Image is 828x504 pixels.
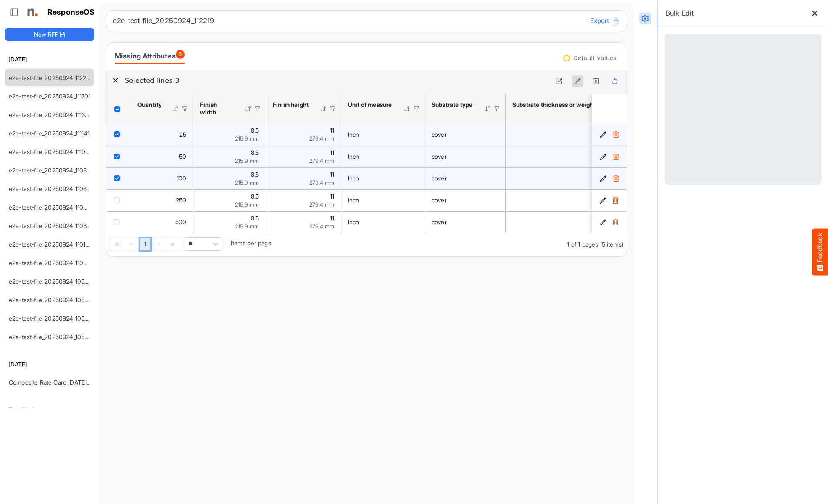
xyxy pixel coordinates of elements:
td: 500 is template cell Column Header httpsnorthellcomontologiesmapping-rulesorderhasquantity [131,211,193,233]
div: Unit of measure [348,101,393,109]
span: 279.4 mm [309,223,334,230]
td: 62ed75ca-b4de-40c5-aadb-ff2a5f3ad1e2 is template cell Column Header [592,211,628,233]
div: Finish height [273,101,309,109]
a: e2e-test-file_20250924_110422 [9,204,94,211]
td: 80 is template cell Column Header httpsnorthellcomontologiesmapping-rulesmaterialhasmaterialthick... [506,146,630,167]
a: e2e-test-file_20250924_110646 [9,185,94,192]
td: checkbox [106,211,131,233]
span: 100 [177,175,186,182]
span: cover [432,131,447,138]
a: e2e-test-file_20250924_111033 [9,148,92,155]
div: Go to first page [110,236,124,252]
div: Filter Icon [493,105,501,113]
span: 279.4 mm [309,201,334,208]
div: Substrate thickness or weight [512,101,598,109]
td: 11 is template cell Column Header httpsnorthellcomontologiesmapping-rulesmeasurementhasfinishsize... [266,211,341,233]
span: 25 [179,131,186,138]
button: Edit [599,130,607,139]
a: Composite Rate Card [DATE]_smaller [9,379,108,386]
button: Delete [612,174,620,183]
span: 215.9 mm [235,223,259,230]
td: 80 is template cell Column Header httpsnorthellcomontologiesmapping-rulesmaterialhasmaterialthick... [506,167,630,189]
a: e2e-test-file_20250924_105529 [9,296,95,303]
h6: [DATE] [5,360,94,369]
div: Filter Icon [329,105,337,113]
span: 279.4 mm [309,179,334,186]
a: e2e-test-file_20250924_110803 [9,167,94,174]
h1: ResponseOS [47,8,95,17]
td: 8.5 is template cell Column Header httpsnorthellcomontologiesmapping-rulesmeasurementhasfinishsiz... [193,189,266,211]
td: 80 is template cell Column Header httpsnorthellcomontologiesmapping-rulesmaterialhasmaterialthick... [506,124,630,146]
div: Go to previous page [124,236,139,252]
td: 3e7aefe8-529c-4c50-b28f-d709ed62131c is template cell Column Header [592,189,628,211]
td: 8.5 is template cell Column Header httpsnorthellcomontologiesmapping-rulesmeasurementhasfinishsiz... [193,146,266,167]
a: e2e-test-file_20250924_110035 [9,259,94,266]
h6: This Week [5,405,94,414]
span: 11 [330,215,334,222]
span: Inch [348,175,359,182]
span: 50 [179,153,186,160]
span: 8.5 [251,149,259,156]
td: checkbox [106,124,131,146]
a: e2e-test-file_20250924_112219 [9,74,92,81]
span: cover [432,196,447,204]
button: Edit [599,152,607,161]
td: 8.5 is template cell Column Header httpsnorthellcomontologiesmapping-rulesmeasurementhasfinishsiz... [193,124,266,146]
td: 11 is template cell Column Header httpsnorthellcomontologiesmapping-rulesmeasurementhasfinishsize... [266,167,341,189]
td: Inch is template cell Column Header httpsnorthellcomontologiesmapping-rulesmeasurementhasunitofme... [341,211,425,233]
button: New RFP [5,28,94,41]
span: 279.4 mm [309,157,334,164]
span: 11 [330,149,334,156]
span: cover [432,218,447,225]
th: Header checkbox [106,94,131,124]
td: 2a92e624-6210-43c9-9801-a6da4844b865 is template cell Column Header [592,124,628,146]
span: 215.9 mm [235,201,259,208]
button: Delete [612,130,620,139]
td: 11 is template cell Column Header httpsnorthellcomontologiesmapping-rulesmeasurementhasfinishsize... [266,189,341,211]
span: cover [432,153,447,160]
div: Default values [573,55,617,61]
div: Go to next page [152,236,166,252]
a: e2e-test-file_20250924_105914 [9,278,94,285]
span: Inch [348,153,359,160]
td: 100 is template cell Column Header httpsnorthellcomontologiesmapping-rulesorderhasquantity [131,167,193,189]
button: Delete [611,218,620,226]
td: 8.5 is template cell Column Header httpsnorthellcomontologiesmapping-rulesmeasurementhasfinishsiz... [193,167,266,189]
div: Missing Attributes [115,50,185,62]
td: Inch is template cell Column Header httpsnorthellcomontologiesmapping-rulesmeasurementhasunitofme... [341,146,425,167]
span: 215.9 mm [235,157,259,164]
h6: [DATE] [5,55,94,64]
span: 5 [176,50,185,59]
td: cover is template cell Column Header httpsnorthellcomontologiesmapping-rulesmaterialhassubstratem... [425,124,506,146]
h6: Bulk Edit [665,7,694,19]
button: Edit [599,174,607,183]
span: 279.4 mm [309,135,334,142]
span: 1 of 1 pages [567,241,598,248]
span: 500 [175,218,186,225]
td: checkbox [106,189,131,211]
a: e2e-test-file_20250924_111359 [9,111,92,118]
td: Inch is template cell Column Header httpsnorthellcomontologiesmapping-rulesmeasurementhasunitofme... [341,124,425,146]
td: cover is template cell Column Header httpsnorthellcomontologiesmapping-rulesmaterialhassubstratem... [425,211,506,233]
div: Quantity [137,101,161,109]
td: 80 is template cell Column Header httpsnorthellcomontologiesmapping-rulesmaterialhasmaterialthick... [506,211,630,233]
td: cover is template cell Column Header httpsnorthellcomontologiesmapping-rulesmaterialhassubstratem... [425,167,506,189]
a: Page 1 of 1 Pages [139,237,152,252]
span: 215.9 mm [235,179,259,186]
div: Pager Container [106,233,627,256]
span: cover [432,175,447,182]
td: 11 is template cell Column Header httpsnorthellcomontologiesmapping-rulesmeasurementhasfinishsize... [266,146,341,167]
span: 8.5 [251,193,259,200]
td: cover is template cell Column Header httpsnorthellcomontologiesmapping-rulesmaterialhassubstratem... [425,146,506,167]
td: checkbox [106,146,131,167]
span: (5 items) [600,241,623,248]
a: e2e-test-file_20250924_105318 [9,315,94,322]
span: Items per page [231,239,271,247]
td: 1af55880-adf9-48fb-b6dd-1c01d25cc4cd is template cell Column Header [592,146,628,167]
td: checkbox [106,167,131,189]
button: Edit [599,196,607,204]
img: Northell [23,4,40,21]
div: Filter Icon [181,105,189,113]
td: 250 is template cell Column Header httpsnorthellcomontologiesmapping-rulesorderhasquantity [131,189,193,211]
span: 11 [330,171,334,178]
